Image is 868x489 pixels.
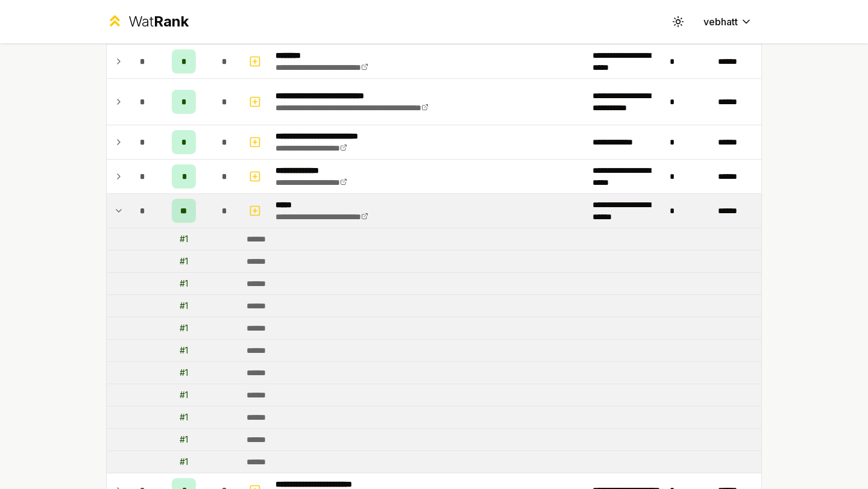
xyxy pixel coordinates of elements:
div: # 1 [180,233,188,245]
div: # 1 [180,456,188,468]
a: WatRank [106,12,189,31]
div: # 1 [180,344,188,357]
span: Rank [154,13,189,30]
div: # 1 [180,367,188,379]
div: Wat [128,12,189,31]
div: # 1 [180,389,188,401]
div: # 1 [180,434,188,446]
button: vebhatt [694,11,762,33]
div: # 1 [180,411,188,423]
div: # 1 [180,278,188,290]
div: # 1 [180,322,188,334]
div: # 1 [180,255,188,267]
div: # 1 [180,300,188,312]
span: vebhatt [703,14,738,29]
